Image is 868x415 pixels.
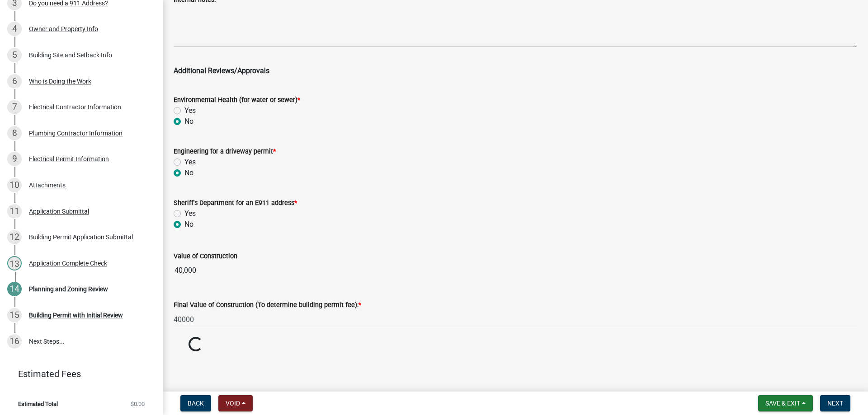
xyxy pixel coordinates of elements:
[18,401,58,407] span: Estimated Total
[7,48,22,62] div: 5
[7,74,22,89] div: 6
[758,395,813,411] button: Save & Exit
[184,157,196,168] label: Yes
[7,334,22,349] div: 16
[226,400,240,407] span: Void
[29,234,133,240] div: Building Permit Application Submittal
[29,182,66,188] div: Attachments
[174,66,269,75] span: Additional Reviews/Approvals
[174,253,237,260] label: Value of Construction
[7,204,22,219] div: 11
[174,149,276,155] label: Engineering for a driveway permit
[7,178,22,192] div: 10
[29,208,89,214] div: Application Submittal
[7,308,22,322] div: 15
[827,400,843,407] span: Next
[184,116,193,127] label: No
[29,156,109,162] div: Electrical Permit Information
[29,78,91,84] div: Who is Doing the Work
[29,104,121,110] div: Electrical Contractor Information
[7,282,22,296] div: 14
[184,168,193,178] label: No
[180,395,211,411] button: Back
[131,401,145,407] span: $0.00
[820,395,850,411] button: Next
[29,286,108,292] div: Planning and Zoning Review
[7,152,22,166] div: 9
[184,219,193,230] label: No
[188,400,204,407] span: Back
[174,200,297,206] label: Sheriff's Department for an E911 address
[218,395,253,411] button: Void
[7,126,22,140] div: 8
[7,100,22,114] div: 7
[29,52,112,58] div: Building Site and Setback Info
[765,400,800,407] span: Save & Exit
[174,97,300,103] label: Environmental Health (for water or sewer)
[184,208,196,219] label: Yes
[7,22,22,36] div: 4
[184,105,196,116] label: Yes
[7,230,22,244] div: 12
[7,365,148,383] a: Estimated Fees
[29,130,123,136] div: Plumbing Contractor Information
[7,256,22,270] div: 13
[29,26,98,32] div: Owner and Property Info
[174,302,361,308] label: Final Value of Construction (To determine building permit fee):
[29,312,123,318] div: Building Permit with Initial Review
[29,260,107,266] div: Application Complete Check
